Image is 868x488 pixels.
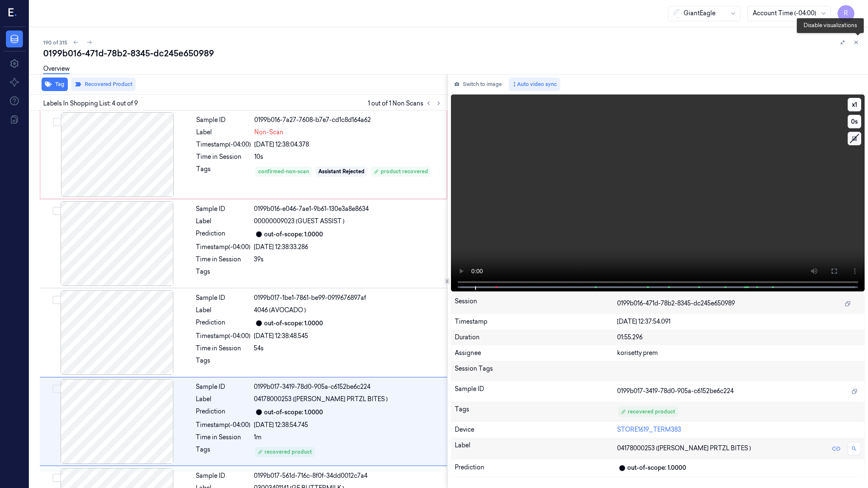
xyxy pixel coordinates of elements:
span: 04178000253 ([PERSON_NAME] PRTZL BITES ) [254,395,388,404]
div: [DATE] 12:38:54.745 [254,421,442,430]
div: 0199b017-1be1-7861-be99-0919676897af [254,294,442,302]
button: R [837,5,854,22]
div: Prediction [455,463,617,473]
div: [DATE] 12:37:54.091 [617,317,861,326]
div: 0199b017-3419-78d0-905a-c6152be6c224 [254,383,442,391]
div: Time in Session [196,255,250,264]
span: 00000009023 (GUEST ASSIST ) [254,217,345,226]
div: [DATE] 12:38:48.545 [254,332,442,341]
div: product recovered [374,168,428,175]
div: 0199b017-561d-716c-8f0f-34dd0012c7a4 [254,471,442,480]
div: Tags [196,267,250,281]
div: Duration [455,333,617,342]
div: Sample ID [196,383,250,391]
div: out-of-scope: 1.0000 [264,230,323,239]
div: recovered product [258,448,312,456]
div: Timestamp (-04:00) [196,332,250,341]
div: Prediction [196,407,250,417]
div: Assignee [455,349,617,358]
div: Label [196,306,250,315]
div: [DATE] 12:38:04.378 [254,140,442,149]
div: 1m [254,433,442,442]
div: Prediction [196,318,250,328]
span: Non-Scan [254,128,284,137]
div: Time in Session [196,433,250,442]
div: [DATE] 12:38:33.286 [254,243,442,252]
button: Select row [53,207,61,215]
div: Sample ID [196,294,250,302]
span: 0199b016-471d-78b2-8345-dc245e650989 [617,299,735,308]
button: Switch to image [451,78,505,91]
div: Timestamp (-04:00) [196,140,251,149]
div: korisetty prem [617,349,861,358]
div: Tags [196,165,251,178]
div: out-of-scope: 1.0000 [627,463,686,472]
div: Timestamp [455,317,617,326]
button: Select row [53,385,61,393]
button: Select row [53,118,61,126]
div: 0199b016-e046-7ae1-9b61-130e3a8e8634 [254,205,442,213]
div: out-of-scope: 1.0000 [264,408,323,417]
div: recovered product [621,408,675,416]
div: Tags [196,445,250,459]
div: confirmed-non-scan [258,168,309,175]
button: Select row [53,296,61,304]
div: Assistant Rejected [318,168,364,175]
div: Device [455,425,617,434]
div: Timestamp (-04:00) [196,243,250,252]
a: Overview [43,64,70,74]
div: Tags [455,405,617,419]
button: x1 [848,98,861,111]
div: Label [196,217,250,226]
span: 1 out of 1 Non Scans [368,98,444,108]
div: Sample ID [196,116,251,125]
div: Label [196,128,251,137]
div: Sample ID [196,205,250,213]
span: 4046 (AVOCADO ) [254,306,306,315]
div: 54s [254,344,442,353]
div: 0199b016-471d-78b2-8345-dc245e650989 [43,47,861,59]
div: 0199b016-7a27-7608-b7e7-cd1c8d164a62 [254,116,442,125]
div: Label [196,395,250,404]
div: Time in Session [196,152,251,161]
div: Tags [196,356,250,370]
span: Labels In Shopping List: 4 out of 9 [43,99,138,108]
div: 01:55.296 [617,333,861,342]
div: 10s [254,152,442,161]
button: 0s [848,115,861,128]
div: STORE1619_TERM383 [617,425,861,434]
button: Auto video sync [509,78,560,91]
div: Label [455,441,617,456]
div: Sample ID [455,385,617,398]
div: out-of-scope: 1.0000 [264,319,323,328]
div: 39s [254,255,442,264]
button: Recovered Product [71,78,136,91]
span: 190 of 315 [43,39,67,46]
div: Session Tags [455,364,617,378]
div: Time in Session [196,344,250,353]
button: Tag [42,78,68,91]
button: Select row [53,474,61,482]
div: Timestamp (-04:00) [196,421,250,430]
span: 0199b017-3419-78d0-905a-c6152be6c224 [617,387,734,396]
div: Prediction [196,229,250,239]
div: Sample ID [196,471,250,480]
div: Session [455,297,617,311]
span: 04178000253 ([PERSON_NAME] PRTZL BITES ) [617,444,751,453]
